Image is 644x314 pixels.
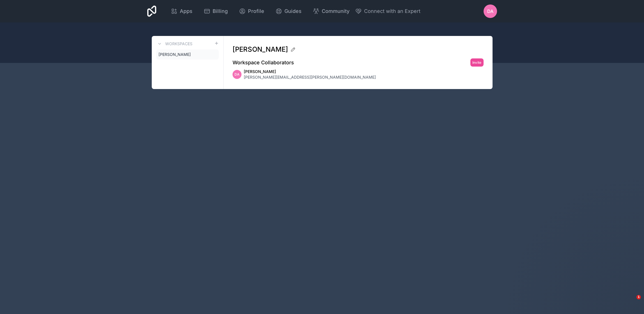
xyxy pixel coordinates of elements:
a: Apps [166,5,197,17]
span: 1 [636,295,641,299]
a: Workspaces [156,40,192,47]
span: [PERSON_NAME] [233,45,288,54]
h3: Workspaces [165,41,192,47]
span: Apps [180,7,192,15]
a: Billing [199,5,232,17]
span: [PERSON_NAME] [244,69,376,74]
span: Billing [213,7,228,15]
span: [PERSON_NAME][EMAIL_ADDRESS][PERSON_NAME][DOMAIN_NAME] [244,74,376,80]
span: DA [487,8,493,15]
a: [PERSON_NAME] [156,49,219,60]
span: Profile [248,7,264,15]
span: Guides [284,7,302,15]
span: Connect with an Expert [364,7,420,15]
a: Profile [234,5,269,17]
h2: Workspace Collaborators [233,59,294,67]
span: DA [234,72,240,77]
a: Guides [271,5,306,17]
span: Community [322,7,349,15]
span: [PERSON_NAME] [158,52,191,57]
button: Invite [470,58,484,67]
iframe: Intercom notifications message [532,260,644,299]
a: Community [308,5,354,17]
button: Connect with an Expert [355,7,420,15]
iframe: Intercom live chat [625,295,638,308]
